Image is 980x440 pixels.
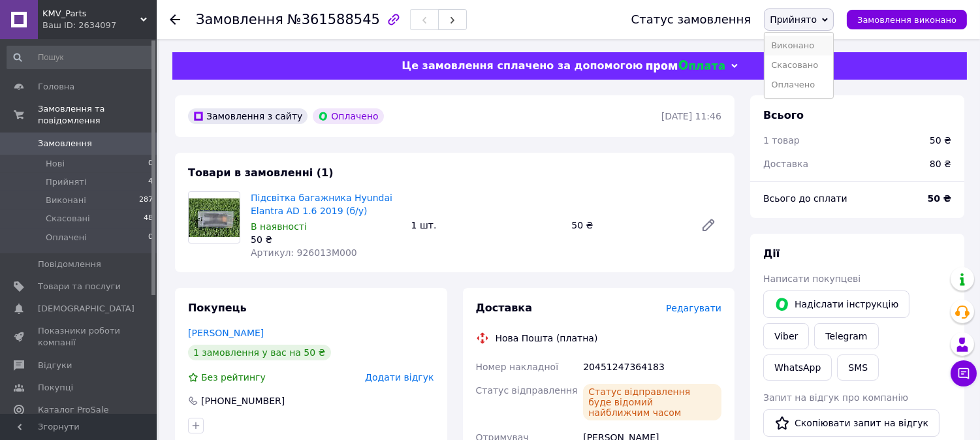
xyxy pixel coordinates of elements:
span: Номер накладної [476,362,559,372]
span: Написати покупцеві [763,274,861,284]
time: [DATE] 11:46 [661,111,721,121]
span: KMV_Parts [42,8,140,20]
div: Повернутися назад [170,13,180,26]
button: Надіслати інструкцію [763,291,909,318]
span: Без рейтингу [201,372,266,383]
span: Це замовлення сплачено за допомогою [402,59,642,72]
span: 48 [144,213,153,225]
span: 1 товар [763,135,800,146]
span: 0 [148,158,153,170]
div: 1 замовлення у вас на 50 ₴ [188,345,331,360]
div: Ваш ID: 2634097 [42,20,157,31]
div: 50 ₴ [930,134,951,147]
div: Статус замовлення [631,13,751,26]
li: Виконано [765,36,833,55]
span: Артикул: 926013M000 [251,247,357,258]
span: Всього до сплати [763,193,847,204]
span: Товари в замовленні (1) [188,166,334,179]
span: Редагувати [666,303,721,313]
img: evopay logo [646,60,725,72]
span: Покупці [38,382,73,394]
div: 80 ₴ [922,149,959,178]
a: Telegram [814,323,878,349]
span: Дії [763,247,780,260]
span: В наявності [251,221,307,232]
img: Підсвітка багажника Hyundai Elantra AD 1.6 2019 (б/у) [189,198,240,237]
a: Підсвітка багажника Hyundai Elantra AD 1.6 2019 (б/у) [251,193,392,216]
span: Доставка [763,159,808,169]
li: Оплачено [765,75,833,95]
span: Виконані [46,195,86,206]
div: Статус відправлення буде відомий найближчим часом [583,384,721,420]
div: 50 ₴ [251,233,401,246]
a: WhatsApp [763,354,832,381]
span: Замовлення та повідомлення [38,103,157,127]
span: Запит на відгук про компанію [763,392,908,403]
button: Замовлення виконано [847,10,967,29]
span: 287 [139,195,153,206]
span: Нові [46,158,65,170]
button: Скопіювати запит на відгук [763,409,940,437]
div: 1 шт. [406,216,567,234]
li: Скасовано [765,55,833,75]
div: Замовлення з сайту [188,108,308,124]
span: Скасовані [46,213,90,225]
div: 50 ₴ [566,216,690,234]
span: Всього [763,109,804,121]
span: Замовлення [196,12,283,27]
button: Чат з покупцем [951,360,977,386]
span: Покупець [188,302,247,314]
span: Товари та послуги [38,281,121,292]
div: 20451247364183 [580,355,724,379]
span: [DEMOGRAPHIC_DATA] [38,303,134,315]
input: Пошук [7,46,154,69]
div: Оплачено [313,108,383,124]
span: Доставка [476,302,533,314]
span: Повідомлення [38,259,101,270]
span: Замовлення [38,138,92,149]
span: Додати відгук [365,372,434,383]
a: [PERSON_NAME] [188,328,264,338]
a: Редагувати [695,212,721,238]
div: [PHONE_NUMBER] [200,394,286,407]
span: Оплачені [46,232,87,244]
div: Нова Пошта (платна) [492,332,601,345]
a: Viber [763,323,809,349]
span: 4 [148,176,153,188]
span: Прийнято [770,14,817,25]
span: Замовлення виконано [857,15,956,25]
b: 50 ₴ [928,193,951,204]
span: Головна [38,81,74,93]
span: №361588545 [287,12,380,27]
button: SMS [837,354,879,381]
span: Показники роботи компанії [38,325,121,349]
span: Статус відправлення [476,385,578,396]
span: Прийняті [46,176,86,188]
span: Відгуки [38,360,72,371]
span: Каталог ProSale [38,404,108,416]
span: 0 [148,232,153,244]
